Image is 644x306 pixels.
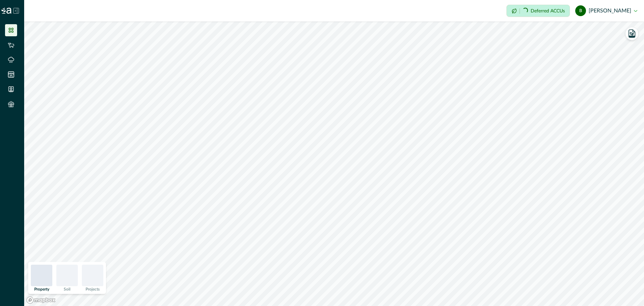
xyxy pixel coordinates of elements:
a: Mapbox logo [26,296,56,304]
p: Projects [86,287,100,291]
p: Soil [64,287,70,291]
p: Property [34,287,49,291]
p: Deferred ACCUs [531,8,565,13]
canvas: Map [24,21,644,306]
button: bob marcus [PERSON_NAME] [575,3,637,19]
img: Logo [1,8,11,14]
